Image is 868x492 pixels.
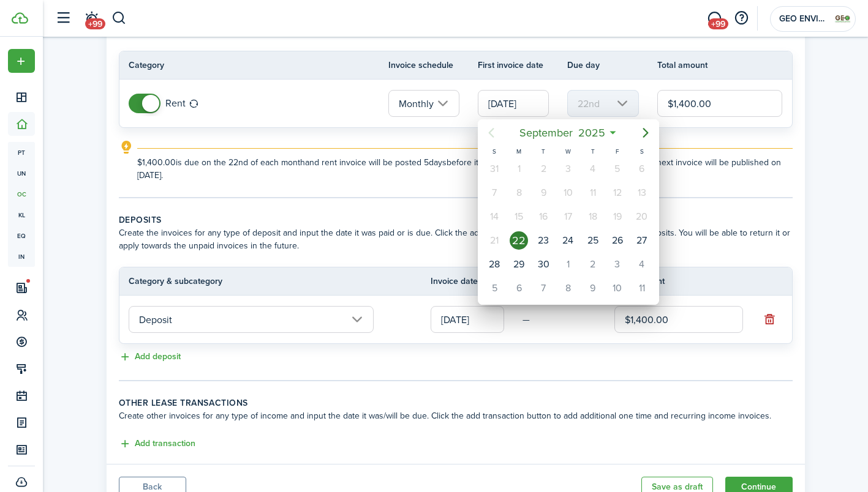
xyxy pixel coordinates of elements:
div: Wednesday, October 1, 2025 [559,255,578,274]
div: Monday, September 8, 2025 [510,184,528,202]
div: Sunday, September 7, 2025 [485,184,504,202]
div: Friday, September 5, 2025 [608,160,627,178]
div: Tuesday, September 16, 2025 [534,207,553,226]
div: Monday, October 6, 2025 [510,279,528,297]
div: Monday, September 29, 2025 [510,255,528,274]
div: Saturday, September 13, 2025 [633,184,651,202]
div: Saturday, September 27, 2025 [633,231,651,250]
div: Thursday, October 2, 2025 [584,255,602,274]
div: F [605,146,630,157]
div: S [482,146,507,157]
div: Thursday, September 4, 2025 [584,160,602,178]
div: Tuesday, October 7, 2025 [534,279,553,297]
div: Monday, September 15, 2025 [510,207,528,226]
div: Wednesday, September 10, 2025 [559,184,578,202]
div: Sunday, October 5, 2025 [485,279,504,297]
div: Friday, September 19, 2025 [608,207,627,226]
mbsc-button: September2025 [511,122,613,144]
div: Tuesday, September 23, 2025 [534,231,553,250]
span: September [516,122,575,144]
div: Thursday, September 11, 2025 [584,184,602,202]
div: Tuesday, September 2, 2025 [534,160,553,178]
mbsc-button: Next page [633,121,658,145]
div: Wednesday, October 8, 2025 [559,279,578,297]
mbsc-button: Previous page [479,121,504,145]
div: W [556,146,581,157]
div: Sunday, September 28, 2025 [485,255,504,274]
div: Sunday, August 31, 2025 [485,160,504,178]
div: Tuesday, September 30, 2025 [534,255,553,274]
div: Wednesday, September 17, 2025 [559,207,578,226]
div: Saturday, September 6, 2025 [633,160,651,178]
div: Tuesday, September 9, 2025 [534,184,553,202]
div: Wednesday, September 3, 2025 [559,160,578,178]
div: Thursday, October 9, 2025 [584,279,602,297]
div: Friday, September 26, 2025 [608,231,627,250]
div: M [507,146,531,157]
span: 2025 [575,122,608,144]
div: Wednesday, September 24, 2025 [559,231,578,250]
div: Sunday, September 21, 2025 [485,231,504,250]
div: S [630,146,654,157]
div: Saturday, October 4, 2025 [633,255,651,274]
div: Friday, October 3, 2025 [608,255,627,274]
div: Thursday, September 25, 2025 [584,231,602,250]
div: Thursday, September 18, 2025 [584,207,602,226]
div: Sunday, September 14, 2025 [485,207,504,226]
div: Friday, October 10, 2025 [608,279,627,297]
div: T [581,146,605,157]
div: T [531,146,556,157]
div: Saturday, October 11, 2025 [633,279,651,297]
div: Saturday, September 20, 2025 [633,207,651,226]
div: Today, Monday, September 22, 2025 [510,231,528,250]
div: Friday, September 12, 2025 [608,184,627,202]
div: Monday, September 1, 2025 [510,160,528,178]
